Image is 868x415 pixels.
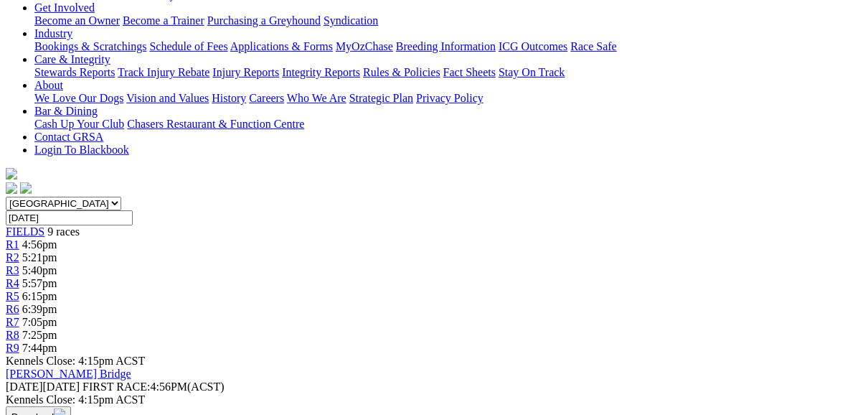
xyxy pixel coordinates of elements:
[126,92,209,104] a: Vision and Values
[499,66,565,78] a: Stay On Track
[22,316,57,328] span: 7:05pm
[287,92,346,104] a: Who We Are
[212,92,246,104] a: History
[324,14,378,27] a: Syndication
[230,40,333,52] a: Applications & Forms
[47,225,80,238] span: 9 races
[6,355,145,367] span: Kennels Close: 4:15pm ACST
[207,14,321,27] a: Purchasing a Greyhound
[6,316,19,328] a: R7
[6,210,133,225] input: Select date
[34,66,862,79] div: Care & Integrity
[34,27,72,39] a: Industry
[22,277,57,289] span: 5:57pm
[443,66,496,78] a: Fact Sheets
[6,225,44,238] a: FIELDS
[6,368,131,380] a: [PERSON_NAME] Bridge
[34,118,124,130] a: Cash Up Your Club
[6,303,19,315] a: R6
[6,182,17,194] img: facebook.svg
[149,40,227,52] a: Schedule of Fees
[22,342,57,354] span: 7:44pm
[282,66,360,78] a: Integrity Reports
[336,40,393,52] a: MyOzChase
[6,290,19,302] a: R5
[396,40,496,52] a: Breeding Information
[363,66,440,78] a: Rules & Policies
[6,168,17,179] img: logo-grsa-white.png
[34,79,63,91] a: About
[6,393,862,406] div: Kennels Close: 4:15pm ACST
[22,329,57,341] span: 7:25pm
[22,303,57,315] span: 6:39pm
[6,381,43,393] span: [DATE]
[123,14,204,27] a: Become a Trainer
[6,381,80,393] span: [DATE]
[416,92,483,104] a: Privacy Policy
[34,92,123,104] a: We Love Our Dogs
[349,92,413,104] a: Strategic Plan
[34,131,103,143] a: Contact GRSA
[6,342,19,354] a: R9
[34,40,146,52] a: Bookings & Scratchings
[34,53,110,65] a: Care & Integrity
[570,40,616,52] a: Race Safe
[499,40,567,52] a: ICG Outcomes
[34,14,120,27] a: Become an Owner
[118,66,209,78] a: Track Injury Rebate
[22,251,57,264] span: 5:21pm
[22,290,57,302] span: 6:15pm
[34,40,862,53] div: Industry
[34,144,129,156] a: Login To Blackbook
[6,264,19,276] a: R3
[6,277,19,289] a: R4
[212,66,279,78] a: Injury Reports
[6,251,19,264] a: R2
[6,329,19,341] a: R8
[34,14,862,27] div: Get Involved
[34,118,862,131] div: Bar & Dining
[82,381,150,393] span: FIRST RACE:
[34,92,862,105] div: About
[6,238,19,251] a: R1
[249,92,284,104] a: Careers
[34,66,115,78] a: Stewards Reports
[127,118,304,130] a: Chasers Restaurant & Function Centre
[34,1,95,14] a: Get Involved
[82,381,225,393] span: 4:56PM(ACST)
[34,105,98,117] a: Bar & Dining
[22,238,57,251] span: 4:56pm
[20,182,32,194] img: twitter.svg
[22,264,57,276] span: 5:40pm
